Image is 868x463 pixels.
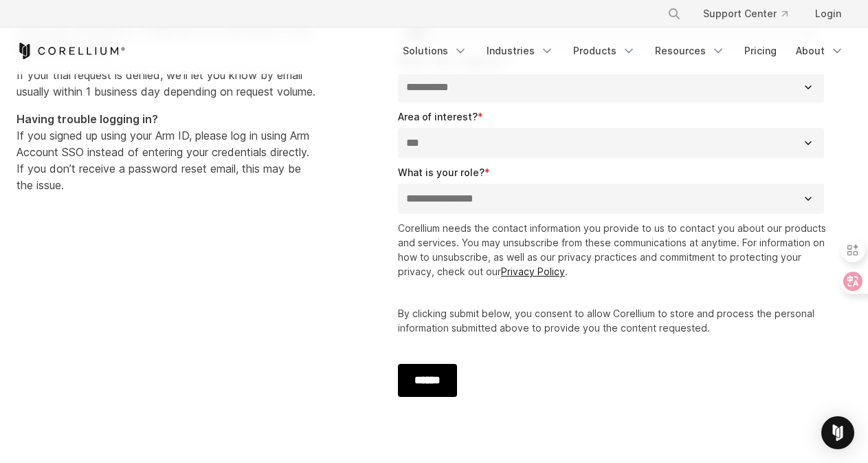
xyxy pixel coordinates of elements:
strong: Having trouble logging in? [16,112,158,126]
a: Solutions [394,39,476,63]
p: By clicking submit below, you consent to allow Corellium to store and process the personal inform... [398,306,830,335]
a: Privacy Policy [501,266,565,277]
a: Corellium Home [16,43,126,59]
a: Products [565,39,644,63]
a: Resources [647,39,733,63]
p: Corellium needs the contact information you provide to us to contact you about our products and s... [398,221,830,279]
button: Search [662,1,687,26]
a: Industries [478,39,562,63]
div: Open Intercom Messenger [821,416,854,449]
span: If your trial request is denied, we'll let you know by email usually within 1 business day depend... [16,68,315,98]
a: Pricing [736,39,785,63]
a: About [788,39,852,63]
div: Navigation Menu [394,39,852,63]
span: What is your role? [398,166,485,178]
a: Support Center [692,1,799,26]
span: If you signed up using your Arm ID, please log in using Arm Account SSO instead of entering your ... [16,112,309,192]
span: Area of interest? [398,111,478,122]
div: Navigation Menu [651,1,852,26]
a: Login [804,1,852,26]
